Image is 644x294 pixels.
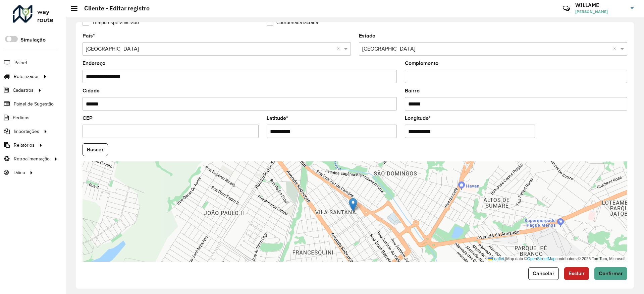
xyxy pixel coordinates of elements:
button: Cancelar [528,267,559,280]
h3: WILLAME [575,2,626,8]
span: [PERSON_NAME] [575,9,626,15]
span: Pedidos [13,114,30,121]
span: Relatórios [14,142,35,149]
h2: Cliente - Editar registro [77,5,150,12]
span: Confirmar [599,271,623,276]
span: Excluir [569,271,585,276]
label: Latitude [267,114,288,122]
span: Painel de Sugestão [14,100,54,107]
label: País [83,32,95,40]
a: Leaflet [488,256,504,261]
span: Clear all [613,45,619,53]
span: Retroalimentação [14,155,50,162]
button: Confirmar [594,267,627,280]
span: Roteirizador [14,73,39,80]
span: Cancelar [533,271,554,276]
label: CEP [83,114,93,122]
label: Estado [359,32,375,40]
img: Marker [349,198,357,212]
span: Cadastros [13,87,34,94]
label: Complemento [405,59,438,67]
span: Tático [13,169,25,176]
label: Longitude [405,114,431,122]
label: Endereço [83,59,105,67]
span: Painel [14,59,27,66]
span: | [505,256,506,261]
div: Map data © contributors,© 2025 TomTom, Microsoft [486,256,627,262]
span: Clear all [337,45,342,53]
a: Contato Rápido [559,1,574,16]
label: Bairro [405,87,420,95]
label: Coordenada lacrada [267,19,318,26]
label: Tempo espera lacrado [83,19,139,26]
span: Importações [14,128,39,135]
button: Buscar [83,143,108,156]
label: Simulação [20,36,46,44]
a: OpenStreetMap [527,256,556,261]
label: Cidade [83,87,100,95]
button: Excluir [564,267,589,280]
